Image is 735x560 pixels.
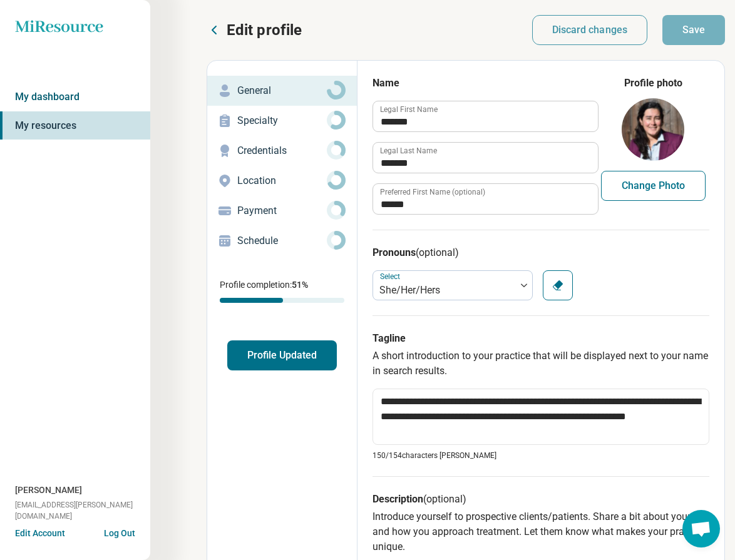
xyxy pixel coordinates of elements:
p: Payment [237,203,327,218]
a: Schedule [207,226,357,256]
p: 150/ 154 characters [PERSON_NAME] [373,450,709,461]
img: avatar image [622,98,684,161]
label: Preferred First Name (optional) [380,188,485,196]
div: She/Her/Hers [379,283,510,298]
span: [EMAIL_ADDRESS][PERSON_NAME][DOMAIN_NAME] [15,499,150,522]
a: Credentials [207,136,357,166]
p: General [237,83,327,98]
a: Payment [207,196,357,226]
button: Discard changes [532,15,648,45]
h3: Name [373,76,597,91]
p: Credentials [237,143,327,158]
button: Save [662,15,725,45]
p: Introduce yourself to prospective clients/patients. Share a bit about yourself and how you approa... [373,509,709,554]
h3: Pronouns [373,245,709,260]
a: Specialty [207,106,357,136]
span: (optional) [416,247,459,258]
button: Edit profile [207,20,302,40]
div: Open chat [682,510,720,547]
span: (optional) [423,493,466,505]
label: Select [380,272,403,281]
div: Profile completion [220,298,344,303]
p: Schedule [237,233,327,248]
span: [PERSON_NAME] [15,484,82,497]
legend: Profile photo [624,76,682,91]
div: Profile completion: [207,271,357,310]
p: Edit profile [227,20,302,40]
label: Legal Last Name [380,147,437,155]
a: General [207,76,357,106]
p: Specialty [237,113,327,128]
button: Log Out [104,527,135,537]
a: Location [207,166,357,196]
h3: Tagline [373,331,709,346]
button: Profile Updated [227,340,337,370]
button: Change Photo [601,171,706,201]
h3: Description [373,492,709,507]
button: Edit Account [15,527,65,540]
span: 51 % [292,280,308,290]
label: Legal First Name [380,106,438,113]
p: A short introduction to your practice that will be displayed next to your name in search results. [373,349,709,379]
p: Location [237,173,327,188]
